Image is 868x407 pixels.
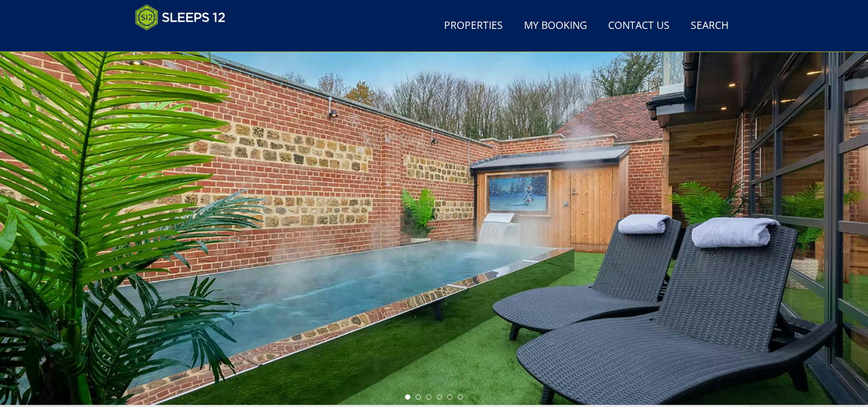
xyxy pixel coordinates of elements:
a: Properties [440,14,507,38]
iframe: Customer reviews powered by Trustpilot [130,37,240,46]
a: My Booking [520,14,591,38]
a: Search [687,14,733,38]
a: Contact Us [604,14,674,38]
img: Sleeps 12 [135,4,226,30]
